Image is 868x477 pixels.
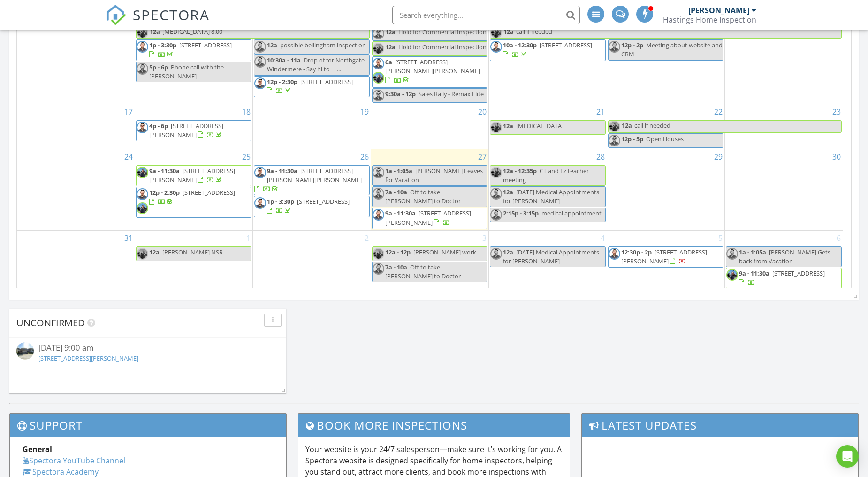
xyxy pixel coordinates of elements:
h3: Book More Inspections [298,414,569,437]
td: Go to August 10, 2025 [17,10,135,104]
img: aaron__spring_2025__2.png [609,41,620,53]
a: 9a - 11:30a [STREET_ADDRESS] [726,268,842,289]
a: Go to August 22, 2025 [712,104,724,119]
a: 9a - 11:30a [STREET_ADDRESS][PERSON_NAME] [385,209,471,226]
span: [STREET_ADDRESS][PERSON_NAME][PERSON_NAME] [267,167,362,184]
a: Go to August 31, 2025 [122,231,135,246]
div: Hastings Home Inspection [663,15,756,24]
td: Go to August 12, 2025 [253,10,371,104]
img: The Best Home Inspection Software - Spectora [106,5,126,25]
img: aaron__spring_2025__2.png [373,58,384,69]
a: Go to August 27, 2025 [476,149,488,164]
img: aaron__spring_2025__2.png [490,209,502,221]
td: Go to August 20, 2025 [371,104,488,149]
span: Off to take [PERSON_NAME] to Doctor [385,188,461,205]
a: 4p - 6p [STREET_ADDRESS][PERSON_NAME] [149,122,223,139]
span: medical appointment [541,209,602,217]
span: 2:15p - 3:15p [503,209,539,217]
a: Go to August 25, 2025 [240,149,252,164]
a: 6a [STREET_ADDRESS][PERSON_NAME][PERSON_NAME] [385,58,480,84]
a: Go to August 21, 2025 [594,104,607,119]
img: aaron__spring_2025__2.png [490,41,502,53]
span: Off to take [PERSON_NAME] to Doctor [385,263,461,280]
a: SPECTORA [106,13,210,32]
img: aaron__spring_2025__2.png [254,41,266,53]
span: [PERSON_NAME] Gets back from Vacation [739,248,830,265]
a: Go to August 26, 2025 [358,149,371,164]
span: 9a - 11:30a [267,167,297,175]
h3: Support [10,414,286,437]
div: Open Intercom Messenger [836,445,859,468]
img: aaron__spring_2025__2.png [373,28,384,39]
input: Search everything... [392,6,580,24]
span: call if needed [634,121,670,130]
span: [STREET_ADDRESS] [183,188,235,197]
a: 1p - 3:30p [STREET_ADDRESS] [267,197,350,215]
img: aaron__spring_2025__2.png [373,263,384,275]
span: [STREET_ADDRESS][PERSON_NAME] [385,209,471,226]
a: 4p - 6p [STREET_ADDRESS][PERSON_NAME] [136,120,251,141]
span: [DATE] Medical Appointments for [PERSON_NAME] [503,248,599,265]
span: 9a - 11:30a [149,167,180,175]
span: 6a [385,58,392,66]
a: Go to September 6, 2025 [835,231,843,246]
td: Go to August 28, 2025 [489,149,607,230]
a: Go to August 28, 2025 [594,149,607,164]
span: 12a [503,27,514,38]
a: 12p - 2:30p [STREET_ADDRESS] [254,76,369,97]
td: Go to August 13, 2025 [371,10,488,104]
span: [STREET_ADDRESS] [300,77,353,86]
td: Go to August 30, 2025 [725,149,843,230]
span: 12a [149,248,160,256]
a: Go to August 24, 2025 [122,149,135,164]
span: Hold for Commercial Inspection [398,28,487,36]
td: Go to August 31, 2025 [17,230,135,290]
img: aaron__spring_2025__2.png [254,167,266,178]
span: 12a [385,28,396,36]
img: aaron__spring_2025__2.png [373,90,384,101]
span: [STREET_ADDRESS] [179,41,232,49]
span: 12p - 2p [621,41,643,49]
td: Go to August 18, 2025 [135,104,252,149]
span: 12a - 12p [385,248,411,256]
span: 7a - 10a [385,263,407,271]
span: [PERSON_NAME] work [413,248,476,256]
a: 6a [STREET_ADDRESS][PERSON_NAME][PERSON_NAME] [372,56,487,87]
td: Go to August 29, 2025 [607,149,724,230]
span: 1a - 1:05a [385,167,412,175]
span: Hold for Commercial Inspection [398,43,487,51]
td: Go to August 25, 2025 [135,149,252,230]
span: 1p - 3:30p [149,41,176,49]
span: 9a - 11:30a [739,269,769,277]
span: 12a [503,248,513,256]
span: 4p - 6p [149,122,168,130]
span: Open Houses [646,135,684,143]
a: [STREET_ADDRESS][PERSON_NAME] [38,354,138,362]
img: aaron__spring_2025__2.png [490,188,502,200]
a: 12p - 2:30p [STREET_ADDRESS] [267,77,353,95]
img: img_3206.jpg [490,27,502,38]
td: Go to September 4, 2025 [489,230,607,290]
a: Go to September 1, 2025 [244,231,252,246]
td: Go to August 22, 2025 [607,104,724,149]
span: call if needed [516,27,552,36]
img: aaron__spring_2025__2.png [609,135,620,146]
img: aaron__spring_2025__2.png [137,122,148,133]
span: Unconfirmed [16,316,85,329]
span: 12p - 2:30p [149,188,180,197]
span: [STREET_ADDRESS][PERSON_NAME] [149,122,223,139]
a: 9a - 11:30a [STREET_ADDRESS][PERSON_NAME][PERSON_NAME] [254,167,362,193]
img: aaron__spring_2025__2.png [254,197,266,209]
a: 10a - 12:30p [STREET_ADDRESS] [503,41,592,58]
span: 5p - 6p [149,63,168,71]
span: CT and Ez teacher meeting [503,167,589,184]
a: Go to August 20, 2025 [476,104,488,119]
td: Go to August 19, 2025 [253,104,371,149]
img: aaron__spring_2025__2.png [609,248,620,260]
a: 9a - 11:30a [STREET_ADDRESS] [739,269,825,286]
a: Go to August 23, 2025 [830,104,843,119]
span: [PERSON_NAME] Leaves for Vacation [385,167,483,184]
a: 10a - 12:30p [STREET_ADDRESS] [490,39,605,61]
img: img_3206.jpg [373,72,384,84]
img: aaron__spring_2025__2.png [137,63,148,75]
